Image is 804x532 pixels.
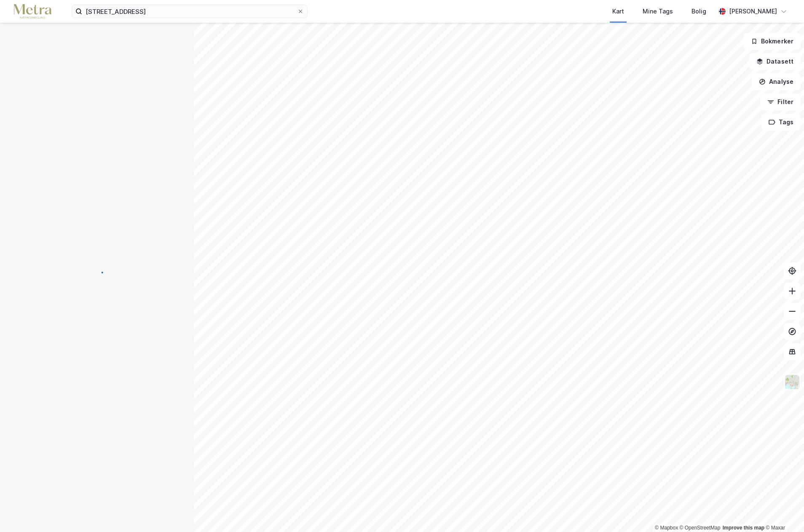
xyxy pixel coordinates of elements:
[749,53,801,70] button: Datasett
[655,525,678,531] a: Mapbox
[729,6,777,16] div: [PERSON_NAME]
[90,266,104,279] img: spinner.a6d8c91a73a9ac5275cf975e30b51cfb.svg
[762,492,804,532] iframe: Chat Widget
[752,73,801,90] button: Analyse
[13,4,51,19] img: metra-logo.256734c3b2bbffee19d4.png
[643,6,673,16] div: Mine Tags
[784,374,800,390] img: Z
[761,114,801,131] button: Tags
[744,33,801,50] button: Bokmerker
[680,525,721,531] a: OpenStreetMap
[82,5,297,18] input: Søk på adresse, matrikkel, gårdeiere, leietakere eller personer
[612,6,624,16] div: Kart
[723,525,764,531] a: Improve this map
[691,6,706,16] div: Bolig
[762,492,804,532] div: Kontrollprogram for chat
[760,94,801,110] button: Filter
